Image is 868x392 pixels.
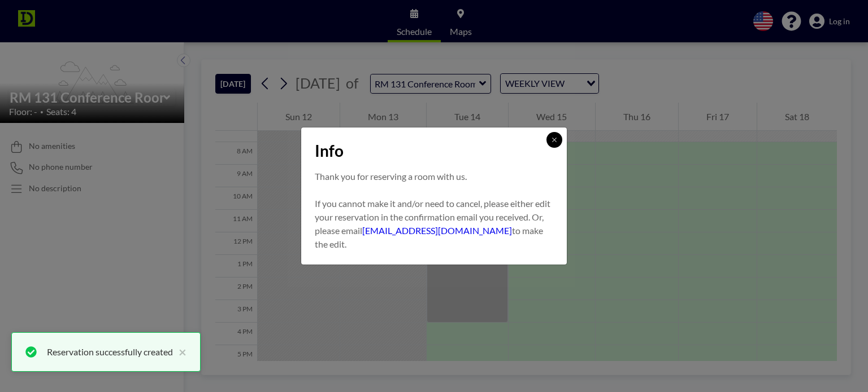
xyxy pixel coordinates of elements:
a: [EMAIL_ADDRESS][DOMAIN_NAME] [362,225,512,236]
p: If you cannot make it and/or need to cancel, please either edit your reservation in the confirmat... [315,197,553,251]
p: Thank you for reserving a room with us. [315,170,553,183]
div: Reservation successfully created [47,345,173,359]
button: close [173,345,186,359]
span: Info [315,141,344,161]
